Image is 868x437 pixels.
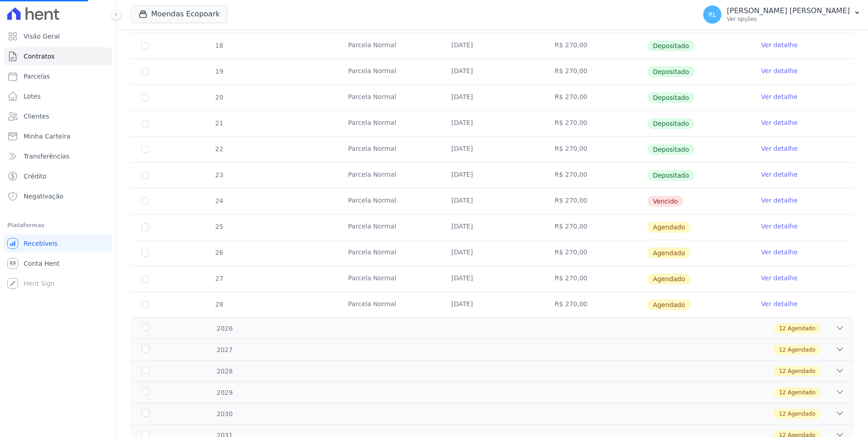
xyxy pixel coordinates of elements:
span: Transferências [24,152,69,161]
span: Agendado [788,346,815,354]
a: Crédito [4,167,112,185]
td: Parcela Normal [337,163,440,188]
span: Agendado [647,273,690,284]
td: R$ 270,00 [544,59,647,84]
td: [DATE] [440,163,543,188]
td: Parcela Normal [337,240,440,266]
span: 12 [779,346,786,354]
td: Parcela Normal [337,292,440,318]
td: R$ 270,00 [544,292,647,318]
td: R$ 270,00 [544,214,647,240]
span: Contratos [24,52,54,61]
td: [DATE] [440,33,543,59]
span: 12 [779,410,786,418]
td: [DATE] [440,137,543,162]
span: Depositado [647,66,695,77]
td: [DATE] [440,292,543,318]
span: Depositado [647,170,695,181]
a: Negativação [4,187,112,205]
div: Plataformas [7,220,108,231]
input: default [142,223,149,231]
span: Recebíveis [24,239,58,248]
span: Depositado [647,40,695,51]
a: Ver detalhe [761,40,798,50]
td: R$ 270,00 [544,111,647,136]
td: [DATE] [440,189,543,214]
td: Parcela Normal [337,59,440,84]
span: Depositado [647,144,695,155]
span: 27 [214,275,223,282]
span: Agendado [788,324,815,333]
span: Agendado [788,388,815,397]
a: Ver detalhe [761,222,798,231]
td: [DATE] [440,214,543,240]
a: Contratos [4,47,112,65]
td: Parcela Normal [337,214,440,240]
a: Ver detalhe [761,170,798,179]
td: Parcela Normal [337,189,440,214]
td: Parcela Normal [337,111,440,136]
span: Lotes [24,92,41,101]
span: 26 [214,249,223,256]
a: Minha Carteira [4,127,112,145]
td: R$ 270,00 [544,189,647,214]
a: Ver detalhe [761,273,798,283]
a: Recebíveis [4,234,112,253]
span: 28 [214,301,223,308]
td: [DATE] [440,266,543,292]
input: Só é possível selecionar pagamentos em aberto [142,120,149,127]
input: default [142,198,149,205]
a: Clientes [4,107,112,125]
a: Ver detalhe [761,144,798,153]
td: Parcela Normal [337,85,440,110]
td: Parcela Normal [337,137,440,162]
span: Agendado [788,367,815,375]
span: Depositado [647,92,695,103]
td: R$ 270,00 [544,240,647,266]
a: Transferências [4,147,112,165]
a: Visão Geral [4,27,112,45]
span: 24 [214,197,223,204]
a: Ver detalhe [761,66,798,75]
input: Só é possível selecionar pagamentos em aberto [142,42,149,50]
input: Só é possível selecionar pagamentos em aberto [142,146,149,153]
span: Parcelas [24,72,50,81]
a: Ver detalhe [761,92,798,101]
span: 21 [214,119,223,127]
span: Crédito [24,172,47,181]
span: Minha Carteira [24,132,70,141]
a: Ver detalhe [761,248,798,257]
a: Ver detalhe [761,118,798,127]
td: [DATE] [440,111,543,136]
span: Agendado [788,410,815,418]
button: Moendas Ecopoark [131,5,227,23]
td: Parcela Normal [337,33,440,59]
input: default [142,249,149,257]
span: 22 [214,145,223,153]
span: Agendado [647,299,690,310]
input: Só é possível selecionar pagamentos em aberto [142,94,149,101]
span: 18 [214,42,223,49]
span: 23 [214,171,223,179]
input: Só é possível selecionar pagamentos em aberto [142,172,149,179]
input: Só é possível selecionar pagamentos em aberto [142,68,149,75]
td: [DATE] [440,59,543,84]
span: Depositado [647,118,695,129]
span: Negativação [24,192,64,201]
span: 25 [214,223,223,230]
input: default [142,275,149,283]
a: Lotes [4,87,112,105]
span: Clientes [24,112,49,121]
p: Ver opções [727,15,850,23]
span: Agendado [647,222,690,233]
a: Ver detalhe [761,299,798,308]
td: R$ 270,00 [544,266,647,292]
td: Parcela Normal [337,266,440,292]
span: Vencido [647,196,683,207]
a: Ver detalhe [761,196,798,205]
td: R$ 270,00 [544,85,647,110]
span: 20 [214,94,223,101]
a: Parcelas [4,67,112,85]
p: [PERSON_NAME] [PERSON_NAME] [727,6,850,15]
span: 12 [779,367,786,375]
